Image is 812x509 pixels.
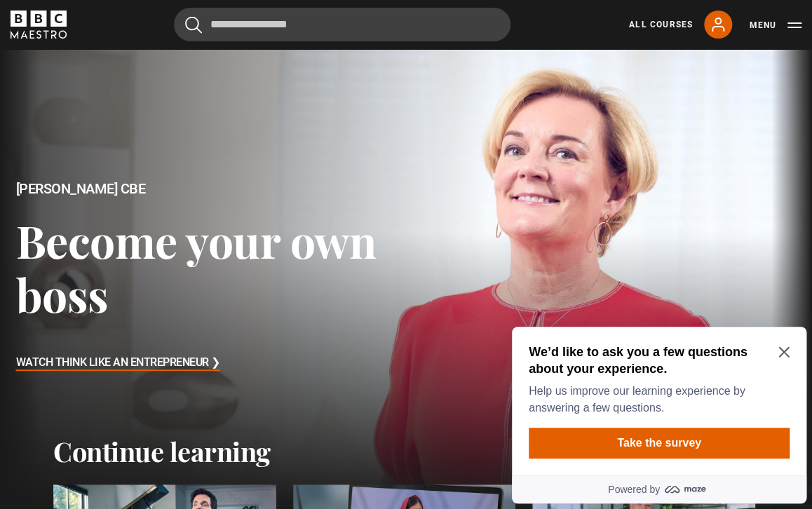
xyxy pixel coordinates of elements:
a: All Courses [629,18,693,31]
button: Take the survey [22,107,283,137]
div: Optional study invitation [6,6,300,182]
button: Toggle navigation [749,18,801,32]
a: Powered by maze [6,154,300,182]
h2: [PERSON_NAME] CBE [16,181,407,197]
h2: Continue learning [53,435,759,468]
h3: Watch Think Like an Entrepreneur ❯ [16,353,220,374]
p: Help us improve our learning experience by answering a few questions. [22,62,278,95]
h2: We’d like to ask you a few questions about your experience. [22,22,278,56]
button: Close Maze Prompt [272,25,283,36]
h3: Become your own boss [16,213,407,322]
button: Submit the search query [185,16,202,34]
svg: BBC Maestro [11,11,67,39]
input: Search [174,8,510,41]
